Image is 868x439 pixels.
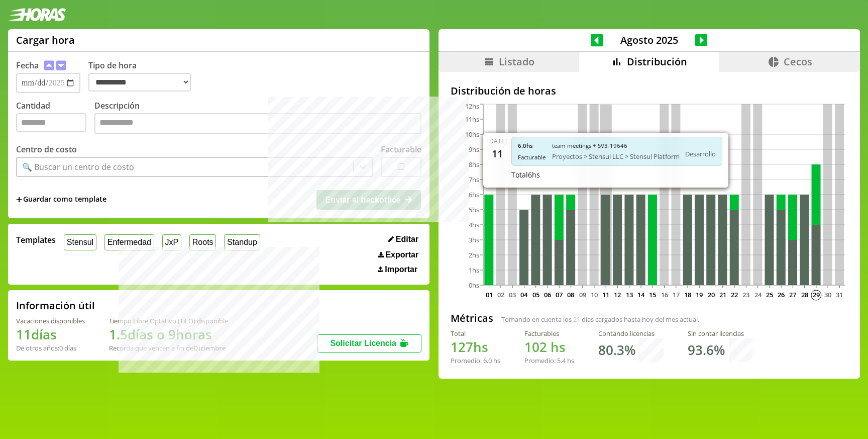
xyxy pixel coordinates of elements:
h1: 80.3 % [598,341,635,359]
text: 01 [485,290,492,299]
span: 6.0 [483,356,492,365]
tspan: 11hs [465,115,479,124]
text: 28 [801,290,808,299]
h1: Cargar hora [16,33,75,47]
button: Exportar [375,250,421,260]
text: 02 [497,290,504,299]
tspan: 1hs [469,266,479,275]
span: 5.4 [557,356,566,365]
h1: hs [524,338,574,356]
div: Tiempo Libre Optativo (TiLO) disponible [109,316,228,325]
h2: Información útil [16,299,95,312]
span: +Guardar como template [16,194,106,205]
label: Descripción [94,100,421,137]
button: Editar [385,234,421,244]
tspan: 2hs [469,250,479,259]
img: logotipo [8,8,66,21]
div: Promedio: hs [451,356,500,365]
text: 18 [684,290,691,299]
text: 21 [719,290,726,299]
div: Promedio: hs [524,356,574,365]
h2: Métricas [451,311,493,325]
text: 31 [836,290,843,299]
text: 09 [579,290,586,299]
text: 24 [754,290,762,299]
h1: hs [451,338,500,356]
text: 23 [742,290,749,299]
tspan: 0hs [469,281,479,290]
span: Agosto 2025 [603,33,695,47]
tspan: 5hs [469,205,479,214]
div: Facturables [524,329,574,338]
button: Roots [189,234,216,250]
tspan: 10hs [465,130,479,139]
text: 22 [731,290,738,299]
tspan: 8hs [469,160,479,169]
tspan: 6hs [469,190,479,199]
input: Cantidad [16,113,86,132]
div: Total [451,329,500,338]
div: 🔍 Buscar un centro de costo [22,161,134,172]
text: 29 [813,290,820,299]
button: Standup [224,234,260,250]
tspan: 3hs [469,235,479,244]
text: 03 [509,290,516,299]
text: 12 [614,290,621,299]
text: 16 [661,290,668,299]
div: De otros años: 0 días [16,343,85,353]
span: + [16,194,22,205]
text: 27 [789,290,796,299]
h1: 11 días [16,325,85,343]
text: 19 [696,290,703,299]
text: 30 [824,290,831,299]
button: Stensul [64,234,96,250]
button: Enfermedad [104,234,154,250]
text: 11 [602,290,609,299]
text: 20 [707,290,714,299]
span: Importar [385,265,417,274]
div: Contando licencias [598,329,664,338]
text: 06 [544,290,551,299]
span: Templates [16,234,56,245]
label: Centro de costo [16,144,77,155]
h1: 93.6 % [688,341,725,359]
span: Solicitar Licencia [330,339,396,347]
span: Listado [499,55,534,68]
span: Tomando en cuenta los días cargados hasta hoy del mes actual. [501,315,699,324]
tspan: 12hs [465,102,479,111]
label: Tipo de hora [88,60,199,93]
button: Solicitar Licencia [317,334,421,353]
span: Exportar [385,250,418,259]
div: Sin contar licencias [688,329,753,338]
span: Distribución [627,55,687,68]
text: 05 [532,290,539,299]
span: Editar [396,235,418,244]
text: 15 [649,290,656,299]
b: Diciembre [193,343,226,353]
label: Cantidad [16,100,94,137]
button: JxP [162,234,181,250]
text: 17 [673,290,680,299]
span: 21 [573,315,580,324]
tspan: 9hs [469,145,479,154]
text: 07 [556,290,563,299]
label: Fecha [16,60,39,71]
textarea: Descripción [94,113,421,134]
span: Cecos [784,55,812,68]
tspan: 4hs [469,220,479,229]
select: Tipo de hora [88,73,191,92]
h2: Distribución de horas [451,84,848,98]
h1: 1.5 días o 9 horas [109,325,228,343]
div: Recordá que vencen a fin de [109,343,228,353]
tspan: 7hs [469,175,479,184]
text: 14 [637,290,645,299]
text: 08 [567,290,574,299]
div: Vacaciones disponibles [16,316,85,325]
text: 26 [778,290,785,299]
text: 10 [591,290,598,299]
text: 13 [626,290,633,299]
span: 127 [451,338,473,356]
text: 25 [766,290,773,299]
label: Facturable [381,144,421,155]
text: 04 [520,290,528,299]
